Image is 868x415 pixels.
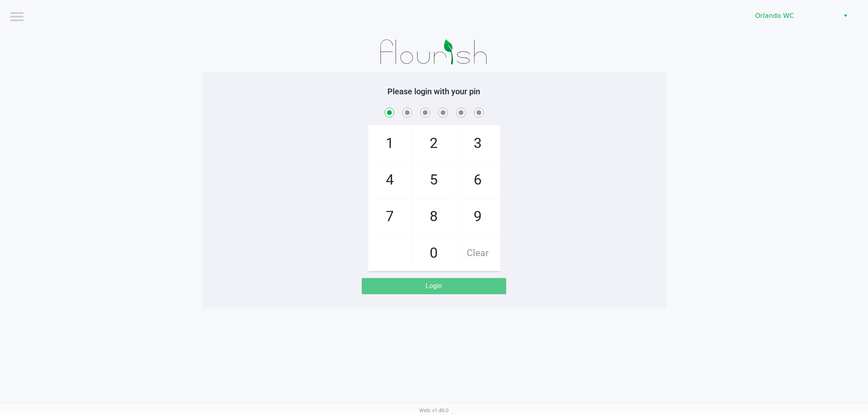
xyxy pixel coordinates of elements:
[208,87,660,96] h5: Please login with your pin
[369,199,412,235] span: 7
[840,9,851,23] button: Select
[413,162,456,198] span: 5
[420,407,449,413] span: Web: v1.40.0
[369,162,412,198] span: 4
[413,235,456,271] span: 0
[413,199,456,235] span: 8
[457,162,500,198] span: 6
[457,126,500,161] span: 3
[369,126,412,161] span: 1
[457,235,500,271] span: Clear
[457,199,500,235] span: 9
[413,126,456,161] span: 2
[755,11,835,21] span: Orlando WC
